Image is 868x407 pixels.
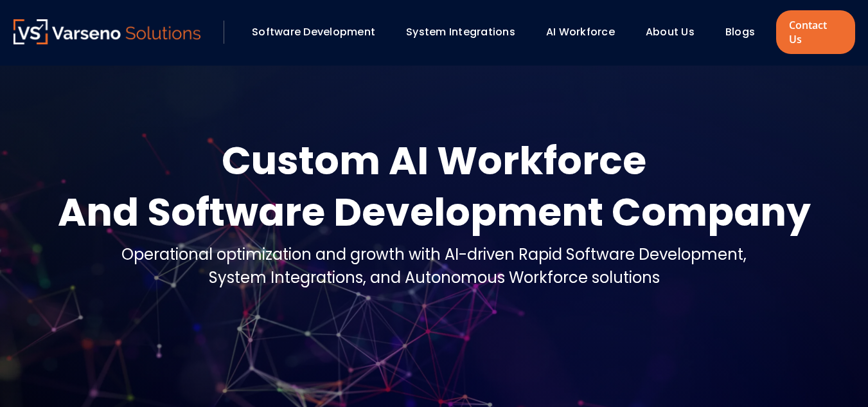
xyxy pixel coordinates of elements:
[252,24,375,39] a: Software Development
[546,24,615,39] a: AI Workforce
[13,19,201,44] img: Varseno Solutions – Product Engineering & IT Services
[121,266,747,289] div: System Integrations, and Autonomous Workforce solutions
[13,19,201,45] a: Varseno Solutions – Product Engineering & IT Services
[646,24,695,39] a: About Us
[540,21,633,43] div: AI Workforce
[776,10,855,54] a: Contact Us
[719,21,773,43] div: Blogs
[245,21,393,43] div: Software Development
[725,24,755,39] a: Blogs
[406,24,515,39] a: System Integrations
[400,21,533,43] div: System Integrations
[121,243,747,266] div: Operational optimization and growth with AI-driven Rapid Software Development,
[58,186,811,238] div: And Software Development Company
[58,135,811,186] div: Custom AI Workforce
[639,21,713,43] div: About Us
